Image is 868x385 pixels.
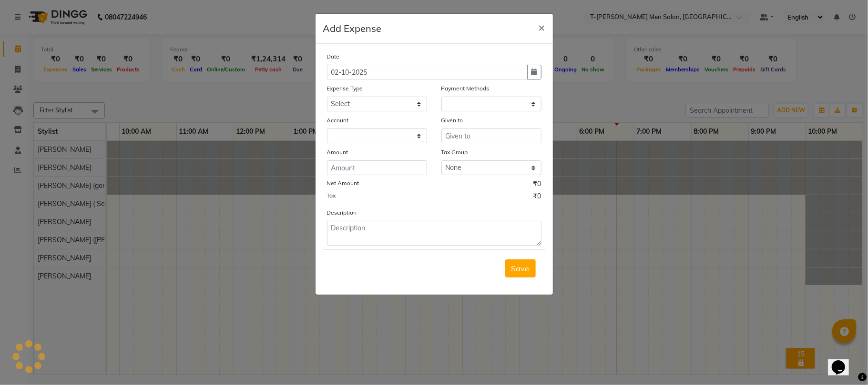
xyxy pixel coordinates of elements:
[511,264,530,273] span: Save
[327,52,340,61] label: Date
[323,21,382,36] h5: Add Expense
[327,179,359,188] label: Net Amount
[441,128,541,143] input: Given to
[327,191,336,200] label: Tax
[327,116,349,125] label: Account
[539,20,545,34] span: ×
[441,148,468,157] label: Tax Group
[441,84,490,93] label: Payment Methods
[441,116,463,125] label: Given to
[327,208,357,217] label: Description
[533,179,541,191] span: ₹0
[828,347,858,375] iframe: chat widget
[327,148,348,157] label: Amount
[531,14,553,40] button: Close
[505,259,536,277] button: Save
[533,191,541,204] span: ₹0
[327,160,427,175] input: Amount
[327,84,363,93] label: Expense Type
